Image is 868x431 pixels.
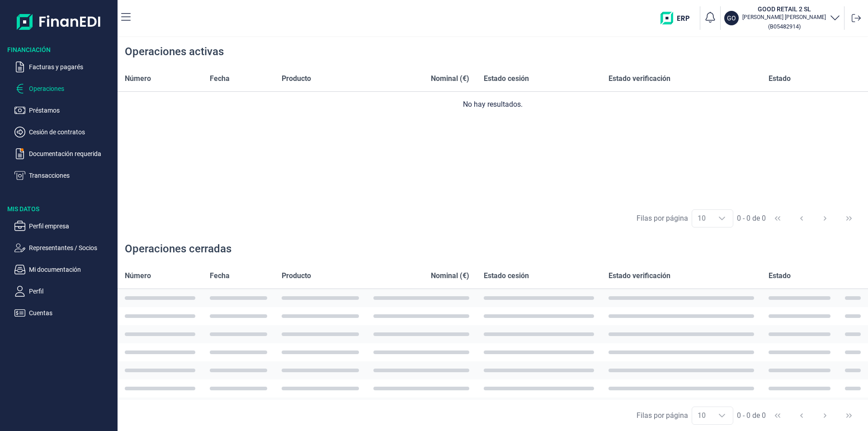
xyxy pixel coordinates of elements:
span: 0 - 0 de 0 [737,215,766,222]
p: Mi documentación [29,264,114,275]
button: Cesión de contratos [14,127,114,137]
button: Last Page [838,405,860,426]
span: Producto [282,73,311,84]
button: First Page [767,405,788,426]
button: Last Page [838,208,860,229]
div: Operaciones activas [125,44,224,59]
div: Filas por página [637,410,688,421]
p: Documentación requerida [29,148,114,159]
p: Facturas y pagarés [29,62,114,72]
p: Representantes / Socios [29,242,114,253]
h3: GOOD RETAIL 2 SL [742,5,826,14]
button: Next Page [814,405,836,426]
p: Operaciones [29,83,114,94]
button: Perfil [14,286,114,297]
span: Número [125,270,151,281]
button: Perfil empresa [14,221,114,232]
p: Préstamos [29,105,114,116]
span: Fecha [210,73,230,84]
button: Representantes / Socios [14,242,114,253]
button: Facturas y pagarés [14,62,114,72]
button: Cuentas [14,308,114,318]
p: Cuentas [29,308,114,318]
span: Número [125,73,151,84]
span: Estado verificación [609,270,670,281]
button: Préstamos [14,105,114,116]
div: No hay resultados. [125,99,861,110]
button: Previous Page [791,405,812,426]
p: Transacciones [29,170,114,181]
span: Estado cesión [484,73,529,84]
div: Choose [711,210,733,227]
span: Estado [769,73,791,84]
span: 0 - 0 de 0 [737,412,766,419]
button: First Page [767,208,788,229]
span: Estado verificación [609,73,670,84]
button: Transacciones [14,170,114,181]
span: Estado [769,270,791,281]
button: Next Page [814,208,836,229]
small: Copiar cif [768,23,801,30]
button: Operaciones [14,83,114,94]
div: Operaciones cerradas [125,242,231,256]
div: Choose [711,407,733,424]
span: Fecha [210,270,230,281]
span: Nominal (€) [431,73,469,84]
button: Mi documentación [14,264,114,275]
span: Nominal (€) [431,270,469,281]
p: Perfil empresa [29,221,114,232]
p: GO [727,14,736,23]
div: Filas por página [637,213,688,224]
button: GOGOOD RETAIL 2 SL[PERSON_NAME] [PERSON_NAME](B05482914) [724,5,840,32]
span: Estado cesión [484,270,529,281]
button: Documentación requerida [14,148,114,159]
p: Perfil [29,286,114,297]
span: Producto [282,270,311,281]
button: Previous Page [791,208,812,229]
p: Cesión de contratos [29,127,114,137]
img: erp [660,12,696,24]
img: Logo de aplicación [17,7,101,36]
p: [PERSON_NAME] [PERSON_NAME] [742,14,826,21]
